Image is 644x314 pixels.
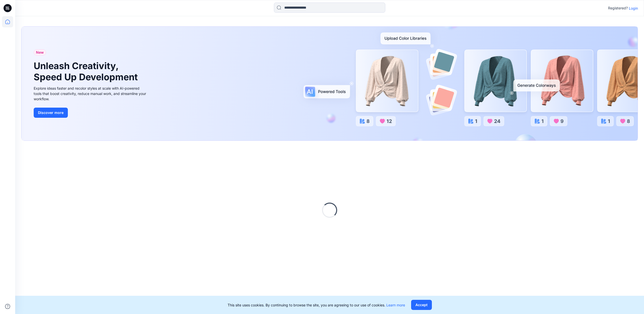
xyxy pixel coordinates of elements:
[608,5,628,11] p: Registered?
[34,86,148,102] div: Explore ideas faster and recolor styles at scale with AI-powered tools that boost creativity, red...
[228,302,405,308] p: This site uses cookies. By continuing to browse the site, you are agreeing to our use of cookies.
[36,49,44,55] span: New
[34,108,68,118] button: Discover more
[34,108,148,118] a: Discover more
[629,6,638,11] p: Login
[34,61,140,82] h1: Unleash Creativity, Speed Up Development
[386,303,405,307] a: Learn more
[411,300,432,310] button: Accept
